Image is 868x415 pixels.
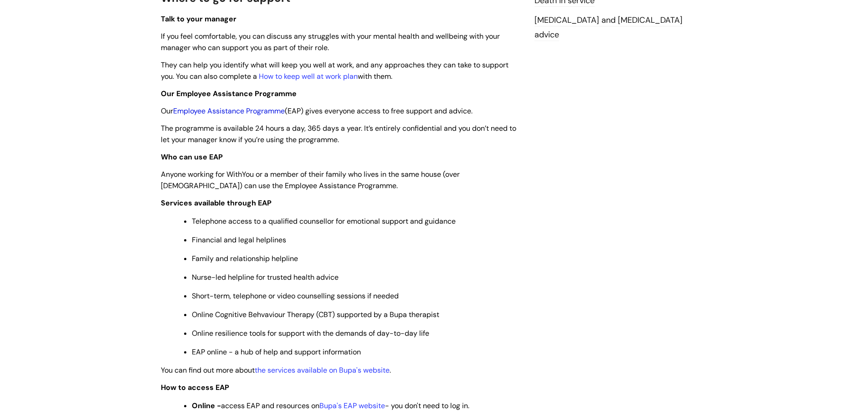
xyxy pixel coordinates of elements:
[534,15,683,41] a: [MEDICAL_DATA] and [MEDICAL_DATA] advice
[161,14,236,24] span: Talk to your manager
[192,291,399,301] span: Short-term, telephone or video counselling sessions if needed
[161,152,223,162] strong: Who can use EAP
[161,31,500,52] span: If you feel comfortable, you can discuss any struggles with your mental health and wellbeing with...
[161,123,516,144] span: The programme is available 24 hours a day, 365 days a year. It’s entirely confidential and you do...
[161,169,460,190] span: Anyone working for WithYou or a member of their family who lives in the same house (over [DEMOGRA...
[255,365,390,375] a: the services available on Bupa's website
[173,106,285,116] a: Employee Assistance Programme
[192,216,456,226] span: Telephone access to a qualified counsellor for emotional support and guidance
[192,254,298,263] span: Family and relationship helpline
[161,89,297,98] span: Our Employee Assistance Programme
[192,401,469,410] span: access EAP and resources on - you don't need to log in.
[192,401,221,410] strong: Online -
[161,198,272,208] strong: Services available through EAP
[192,347,361,357] span: EAP online - a hub of help and support information
[161,106,473,116] span: Our (EAP) gives everyone access to free support and advice.
[192,310,439,319] span: Online Cognitive Behvaviour Therapy (CBT) supported by a Bupa therapist
[192,235,286,245] span: Financial and legal helplines
[192,272,339,282] span: Nurse-led helpline for trusted health advice
[161,383,229,392] strong: How to access EAP
[259,72,358,81] a: How to keep well at work plan
[319,401,385,410] a: Bupa's EAP website
[358,72,392,81] span: with them.
[192,328,429,338] span: Online resilience tools for support with the demands of day-to-day life
[161,365,391,375] span: You can find out more about .
[161,60,508,81] span: They can help you identify what will keep you well at work, and any approaches they can take to s...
